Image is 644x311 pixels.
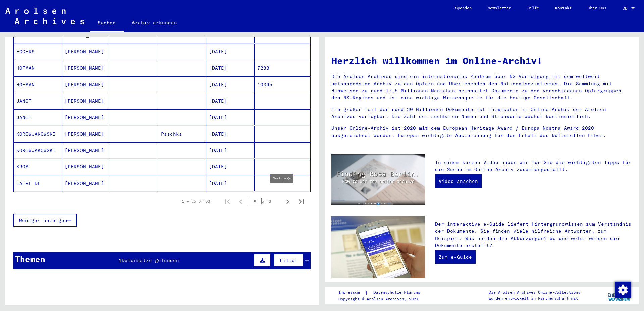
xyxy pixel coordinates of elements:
[206,175,255,191] mat-cell: [DATE]
[615,282,631,298] img: Zustimmung ändern
[331,216,425,278] img: eguide.jpg
[435,174,482,188] a: Video ansehen
[331,125,632,139] p: Unser Online-Archiv ist 2020 mit dem European Heritage Award / Europa Nostra Award 2020 ausgezeic...
[62,159,110,175] mat-cell: [PERSON_NAME]
[182,198,210,204] div: 1 – 25 of 53
[14,126,62,142] mat-cell: KOROWJAKOWSKI
[14,109,62,125] mat-cell: JANOT
[13,214,77,227] button: Weniger anzeigen
[623,6,630,11] span: DE
[14,142,62,158] mat-cell: KOROWJAKOWSKI
[338,289,365,296] a: Impressum
[331,106,632,120] p: Ein großer Teil der rund 30 Millionen Dokumente ist inzwischen im Online-Archiv der Arolsen Archi...
[489,295,580,301] p: wurden entwickelt in Partnerschaft mit
[62,76,110,93] mat-cell: [PERSON_NAME]
[206,60,255,76] mat-cell: [DATE]
[435,250,476,264] a: Zum e-Guide
[206,93,255,109] mat-cell: [DATE]
[234,195,248,208] button: Previous page
[62,109,110,125] mat-cell: [PERSON_NAME]
[206,126,255,142] mat-cell: [DATE]
[14,44,62,60] mat-cell: EGGERS
[435,159,632,173] p: In einem kurzen Video haben wir für Sie die wichtigsten Tipps für die Suche im Online-Archiv zusa...
[368,289,428,296] a: Datenschutzerklärung
[255,76,311,93] mat-cell: 10395
[206,159,255,175] mat-cell: [DATE]
[62,126,110,142] mat-cell: [PERSON_NAME]
[294,195,308,208] button: Last page
[62,44,110,60] mat-cell: [PERSON_NAME]
[248,198,281,204] div: of 3
[281,195,294,208] button: Next page
[435,221,632,249] p: Der interaktive e-Guide liefert Hintergrundwissen zum Verständnis der Dokumente. Sie finden viele...
[158,126,207,142] mat-cell: Paschka
[221,195,234,208] button: First page
[274,254,304,267] button: Filter
[90,15,124,32] a: Suchen
[15,253,45,265] div: Themen
[19,217,67,223] span: Weniger anzeigen
[62,175,110,191] mat-cell: [PERSON_NAME]
[331,54,632,68] h1: Herzlich willkommen im Online-Archiv!
[489,289,580,295] p: Die Arolsen Archives Online-Collections
[14,159,62,175] mat-cell: KROM
[119,257,122,263] span: 1
[62,142,110,158] mat-cell: [PERSON_NAME]
[14,93,62,109] mat-cell: JANOT
[14,76,62,93] mat-cell: HOFMAN
[5,8,84,24] img: Arolsen_neg.svg
[14,175,62,191] mat-cell: LAERE DE
[14,60,62,76] mat-cell: HOFMAN
[206,109,255,125] mat-cell: [DATE]
[62,93,110,109] mat-cell: [PERSON_NAME]
[62,60,110,76] mat-cell: [PERSON_NAME]
[607,287,632,304] img: yv_logo.png
[614,281,631,298] div: Zustimmung ändern
[122,257,179,263] span: Datensätze gefunden
[124,15,185,31] a: Archiv erkunden
[331,73,632,101] p: Die Arolsen Archives sind ein internationales Zentrum über NS-Verfolgung mit dem weltweit umfasse...
[331,154,425,205] img: video.jpg
[255,60,311,76] mat-cell: 7283
[206,76,255,93] mat-cell: [DATE]
[338,289,428,296] div: |
[206,142,255,158] mat-cell: [DATE]
[280,257,298,263] span: Filter
[338,296,428,302] p: Copyright © Arolsen Archives, 2021
[206,44,255,60] mat-cell: [DATE]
